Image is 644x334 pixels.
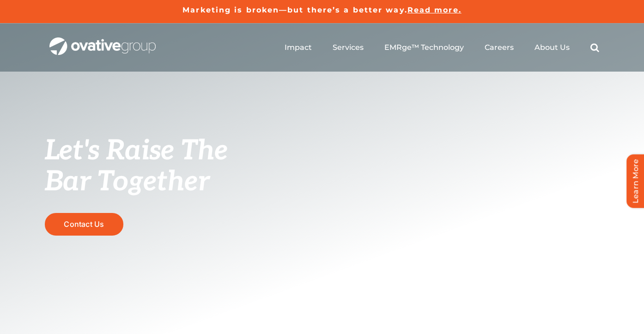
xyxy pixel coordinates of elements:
span: Bar Together [45,165,209,199]
a: Read more. [407,6,462,14]
span: Contact Us [64,220,104,229]
a: EMRge™ Technology [384,43,464,52]
span: Let's Raise The [45,134,228,168]
a: About Us [535,43,570,52]
a: Careers [485,43,514,52]
a: Services [333,43,364,52]
a: Marketing is broken—but there’s a better way. [182,6,407,14]
a: OG_Full_horizontal_WHT [49,36,156,45]
nav: Menu [285,33,599,62]
a: Impact [285,43,312,52]
a: Contact Us [45,213,123,236]
a: Search [590,43,599,52]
